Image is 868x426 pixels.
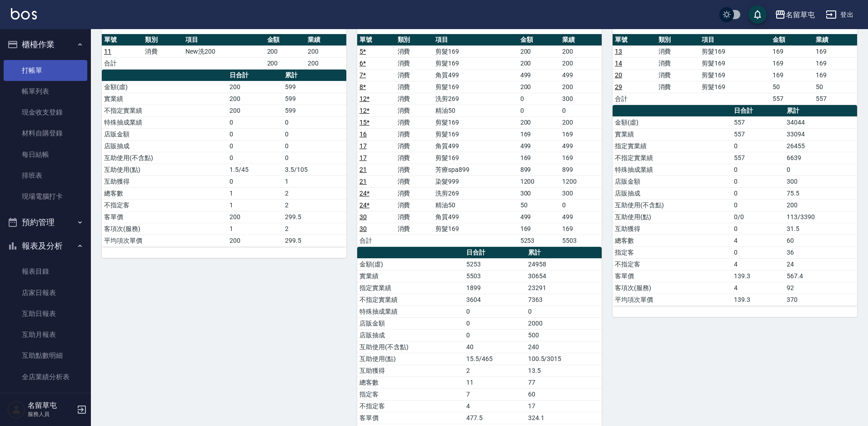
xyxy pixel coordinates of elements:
td: 0 [560,199,602,211]
td: 17 [526,400,602,412]
td: 23291 [526,282,602,294]
td: 0 [732,187,784,199]
td: 169 [560,223,602,235]
td: 13.5 [526,365,602,376]
a: 全店業績分析表 [4,366,87,387]
td: 平均項次單價 [102,235,227,246]
td: 消費 [395,128,434,140]
th: 金額 [518,34,560,46]
td: 互助使用(點) [613,211,732,223]
td: 0 [227,140,283,152]
td: 169 [560,152,602,164]
td: 1200 [518,175,560,187]
a: 每日結帳 [4,144,87,165]
td: 客單價 [357,412,464,424]
th: 單號 [357,34,395,46]
td: 40 [464,341,525,353]
td: 5503 [464,270,525,282]
td: 499 [560,140,602,152]
td: 0 [283,128,346,140]
td: 499 [518,140,560,152]
td: 特殊抽成業績 [613,164,732,175]
h5: 名留草屯 [28,401,74,410]
td: 剪髮169 [699,69,770,81]
td: 消費 [656,69,700,81]
td: 精油50 [433,199,518,211]
td: 169 [813,69,857,81]
td: 2 [283,223,346,235]
td: 5253 [518,235,560,246]
td: 總客數 [357,376,464,388]
td: 324.1 [526,412,602,424]
td: 200 [265,57,306,69]
a: 排班表 [4,165,87,186]
td: 0 [732,199,784,211]
td: 2000 [526,317,602,329]
td: 567.4 [784,270,857,282]
td: 200 [227,211,283,223]
td: 角質499 [433,140,518,152]
td: 299.5 [283,235,346,246]
td: 染髮999 [433,175,518,187]
td: 557 [732,128,784,140]
td: 0/0 [732,211,784,223]
td: 50 [813,81,857,93]
table: a dense table [613,34,857,105]
td: 消費 [395,105,434,116]
td: 互助獲得 [357,365,464,376]
td: 總客數 [102,187,227,199]
td: 0 [518,105,560,116]
td: 特殊抽成業績 [102,116,227,128]
td: 0 [464,317,525,329]
td: 0 [732,175,784,187]
td: 169 [813,45,857,57]
td: 15.5/465 [464,353,525,365]
td: 3604 [464,294,525,306]
td: 0 [518,93,560,105]
th: 金額 [770,34,814,46]
td: 200 [518,116,560,128]
td: 60 [526,388,602,400]
td: 34044 [784,116,857,128]
td: 4 [464,400,525,412]
th: 日合計 [227,70,283,81]
div: 名留草屯 [786,9,815,20]
th: 業績 [813,34,857,46]
td: 互助使用(不含點) [102,152,227,164]
td: 消費 [656,81,700,93]
button: 櫃檯作業 [4,33,87,56]
td: 6639 [784,152,857,164]
td: 客單價 [613,270,732,282]
td: 0 [283,140,346,152]
td: 0 [784,164,857,175]
td: 0 [732,246,784,258]
td: 0 [464,306,525,317]
td: 芳療spa899 [433,164,518,175]
a: 材料自購登錄 [4,123,87,144]
td: 消費 [395,116,434,128]
td: 3.5/105 [283,164,346,175]
td: 金額(虛) [102,81,227,93]
td: 0 [732,140,784,152]
td: 剪髮169 [433,57,518,69]
th: 金額 [265,34,306,46]
td: 0 [526,306,602,317]
td: 60 [784,235,857,246]
td: 消費 [143,45,184,57]
td: 0 [732,164,784,175]
th: 類別 [143,34,184,46]
td: 剪髮169 [699,57,770,69]
a: 互助月報表 [4,324,87,345]
td: 1.5/45 [227,164,283,175]
a: 20 [615,71,622,79]
td: 599 [283,105,346,116]
td: 92 [784,282,857,294]
td: 899 [518,164,560,175]
td: 精油50 [433,105,518,116]
td: 50 [518,199,560,211]
td: 店販抽成 [357,329,464,341]
td: 5503 [560,235,602,246]
td: 客項次(服務) [102,223,227,235]
td: 消費 [395,45,434,57]
a: 21 [359,178,367,185]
